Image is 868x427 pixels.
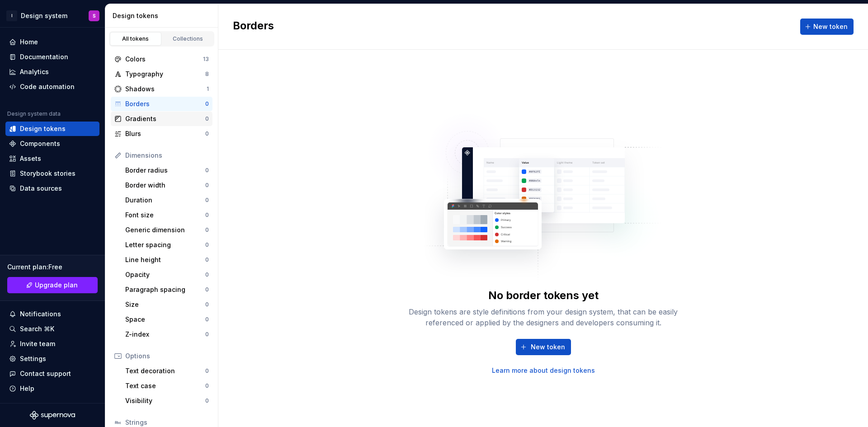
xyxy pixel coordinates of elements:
div: Space [125,315,205,324]
h2: Borders [233,19,274,35]
div: 0 [205,301,209,308]
div: Shadows [125,84,207,94]
div: Design tokens [113,11,214,20]
div: Paragraph spacing [125,285,205,294]
div: Contact support [20,369,71,378]
a: Documentation [5,50,99,64]
a: Duration0 [122,193,212,207]
button: Contact support [5,366,99,381]
a: Generic dimension0 [122,223,212,237]
a: Data sources [5,181,99,196]
a: Colors13 [111,52,212,66]
div: Storybook stories [20,169,75,178]
div: Design tokens are style definitions from your design system, that can be easily referenced or app... [399,306,688,328]
div: Assets [20,154,41,163]
div: Gradients [125,114,205,123]
div: 0 [205,331,209,338]
div: Documentation [20,52,68,61]
div: Blurs [125,129,205,138]
a: Gradients0 [111,112,212,126]
div: 8 [205,70,209,78]
a: Size0 [122,297,212,312]
div: Help [20,384,34,393]
div: 0 [205,130,209,137]
button: Notifications [5,307,99,321]
div: Opacity [125,270,205,279]
div: Z-index [125,330,205,339]
div: Design system data [7,110,61,117]
button: Search ⌘K [5,322,99,336]
a: Settings [5,352,99,366]
a: Text decoration0 [122,364,212,378]
div: 0 [205,182,209,189]
div: Collections [165,35,211,42]
a: Paragraph spacing0 [122,282,212,297]
a: Assets [5,151,99,166]
div: 0 [205,382,209,389]
div: Current plan : Free [7,263,98,272]
div: Code automation [20,82,75,91]
a: Visibility0 [122,394,212,408]
div: 1 [207,85,209,93]
div: 0 [205,397,209,404]
div: 13 [203,56,209,63]
div: Letter spacing [125,240,205,249]
div: 0 [205,367,209,375]
div: 0 [205,115,209,122]
a: Typography8 [111,67,212,81]
a: Space0 [122,312,212,327]
div: 0 [205,100,209,108]
div: Generic dimension [125,225,205,235]
a: Home [5,35,99,49]
div: Design tokens [20,124,66,133]
div: All tokens [113,35,158,42]
a: Upgrade plan [7,277,98,293]
div: Search ⌘K [20,324,54,333]
div: Visibility [125,396,205,405]
a: Invite team [5,337,99,351]
div: Colors [125,55,203,64]
div: Design system [21,11,67,20]
div: Settings [20,354,46,363]
div: Data sources [20,184,62,193]
span: New token [813,22,848,31]
button: New token [516,339,571,355]
div: Components [20,139,60,148]
a: Letter spacing0 [122,238,212,252]
div: Duration [125,196,205,205]
a: Font size0 [122,208,212,222]
a: Blurs0 [111,127,212,141]
div: 0 [205,241,209,249]
div: Strings [125,418,209,427]
div: 0 [205,167,209,174]
button: New token [800,19,854,35]
div: 0 [205,211,209,219]
a: Storybook stories [5,166,99,181]
a: Code automation [5,80,99,94]
div: Text decoration [125,366,205,375]
div: Typography [125,70,205,79]
div: 0 [205,316,209,323]
div: Size [125,300,205,309]
div: S [93,12,96,19]
div: Home [20,38,38,47]
a: Text case0 [122,379,212,393]
a: Analytics [5,65,99,79]
a: Z-index0 [122,327,212,342]
div: Invite team [20,339,55,348]
div: Border width [125,181,205,190]
div: Dimensions [125,151,209,160]
svg: Supernova Logo [30,411,75,420]
div: 0 [205,226,209,234]
a: Border radius0 [122,163,212,178]
div: No border tokens yet [488,288,599,303]
a: Components [5,136,99,151]
span: Upgrade plan [35,281,78,290]
button: IDesign systemS [2,6,103,25]
div: Notifications [20,310,61,319]
a: Shadows1 [111,82,212,96]
a: Design tokens [5,122,99,136]
a: Line height0 [122,253,212,267]
div: Text case [125,381,205,390]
